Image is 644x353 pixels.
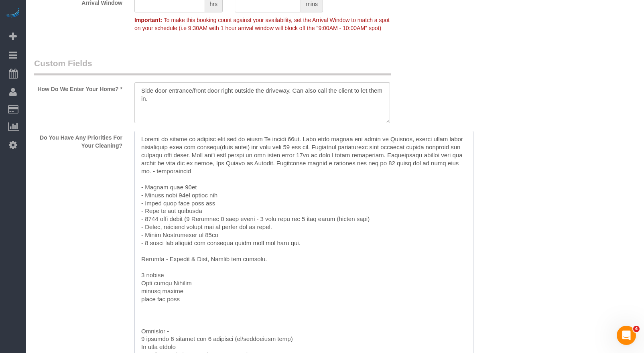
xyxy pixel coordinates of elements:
[34,57,391,75] legend: Custom Fields
[134,17,390,31] span: To make this booking count against your availability, set the Arrival Window to match a spot on y...
[28,82,128,93] label: How Do We Enter Your Home? *
[28,131,128,150] label: Do You Have Any Priorities For Your Cleaning?
[5,8,21,19] img: Automaid Logo
[617,326,636,345] iframe: Intercom live chat
[134,17,162,23] strong: Important:
[633,326,640,332] span: 4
